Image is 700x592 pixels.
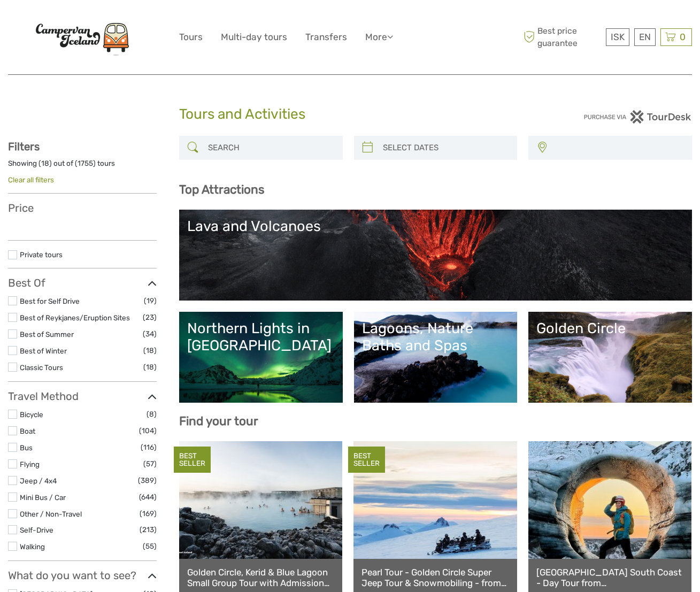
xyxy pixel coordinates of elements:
a: Other / Non-Travel [20,510,82,518]
a: Bicycle [20,410,43,419]
div: Northern Lights in [GEOGRAPHIC_DATA] [187,320,335,355]
b: Top Attractions [179,182,264,197]
a: Multi-day tours [221,29,287,45]
span: (104) [139,425,157,437]
a: Walking [20,542,45,551]
span: (116) [141,441,157,453]
h3: What do you want to see? [8,569,157,582]
span: (19) [144,295,157,307]
a: Pearl Tour - Golden Circle Super Jeep Tour & Snowmobiling - from [GEOGRAPHIC_DATA] [361,567,509,589]
a: Best of Winter [20,347,67,355]
span: ISK [611,32,625,42]
a: Clear all filters [8,175,54,184]
span: (8) [147,408,157,420]
a: Best for Self Drive [20,297,80,305]
span: (644) [139,491,157,503]
span: (18) [143,344,157,357]
a: Golden Circle [536,320,684,395]
a: Bus [20,443,33,452]
div: Golden Circle [536,320,684,337]
div: BEST SELLER [174,447,211,473]
a: Best of Reykjanes/Eruption Sites [20,313,130,322]
a: Tours [179,29,203,45]
strong: Filters [8,140,40,153]
a: More [365,29,393,45]
input: SEARCH [204,139,337,157]
a: Lagoons, Nature Baths and Spas [362,320,510,395]
a: [GEOGRAPHIC_DATA] South Coast - Day Tour from [GEOGRAPHIC_DATA] [536,567,683,589]
span: (18) [143,361,157,373]
span: (169) [140,508,157,520]
label: 18 [41,158,49,168]
span: Best price guarantee [521,25,603,49]
span: (55) [143,540,157,552]
img: Scandinavian Travel [24,15,141,60]
h3: Price [8,202,157,214]
span: (34) [143,328,157,340]
img: PurchaseViaTourDesk.png [583,110,692,124]
span: (213) [140,524,157,536]
a: Best of Summer [20,330,74,339]
a: Classic Tours [20,363,63,372]
h1: Tours and Activities [179,106,521,123]
div: BEST SELLER [348,447,385,473]
input: SELECT DATES [379,139,512,157]
h3: Travel Method [8,390,157,403]
div: Lagoons, Nature Baths and Spas [362,320,510,355]
span: (57) [143,458,157,470]
div: Lava and Volcanoes [187,218,684,235]
a: Flying [20,460,40,468]
a: Golden Circle, Kerid & Blue Lagoon Small Group Tour with Admission Ticket [187,567,334,589]
a: Transfers [305,29,347,45]
span: 0 [678,32,687,42]
a: Jeep / 4x4 [20,476,57,485]
a: Lava and Volcanoes [187,218,684,293]
a: Boat [20,427,35,435]
a: Mini Bus / Car [20,493,66,502]
label: 1755 [78,158,93,168]
div: Showing ( ) out of ( ) tours [8,158,157,175]
div: EN [634,28,656,46]
a: Northern Lights in [GEOGRAPHIC_DATA] [187,320,335,395]
h3: Best Of [8,276,157,289]
span: (23) [143,311,157,324]
b: Find your tour [179,414,258,428]
a: Self-Drive [20,526,53,534]
a: Private tours [20,250,63,259]
span: (389) [138,474,157,487]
